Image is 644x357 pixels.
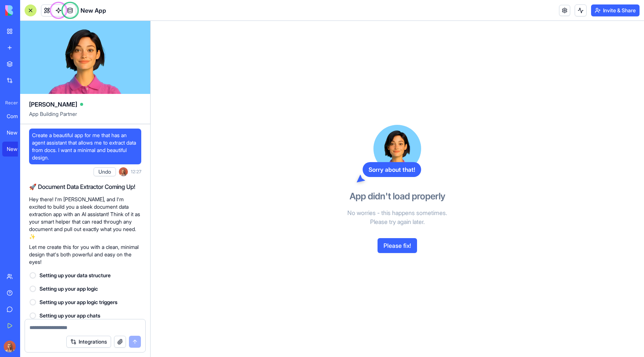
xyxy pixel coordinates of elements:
p: Hey there! I'm [PERSON_NAME], and I'm excited to build you a sleek document data extraction app w... [29,196,141,240]
a: Combat Coach [2,109,32,124]
div: New App [7,145,28,153]
span: New App [80,6,106,15]
a: New App [2,125,32,140]
span: Create a beautiful app for me that has an agent assistant that allows me to extract data from doc... [32,132,138,161]
span: Setting up your app chats [40,312,100,319]
img: logo [5,5,51,16]
p: No worries - this happens sometimes. Please try again later. [312,208,483,226]
button: Integrations [66,336,111,348]
span: Setting up your data structure [40,272,111,279]
button: Undo [94,167,116,176]
span: Setting up your app logic triggers [40,298,117,306]
h3: App didn't load properly [350,190,445,202]
p: Let me create this for you with a clean, minimal design that's both powerful and easy on the eyes! [29,243,141,266]
button: Invite & Share [591,4,640,16]
img: Marina_gj5dtt.jpg [119,167,128,176]
h2: 🚀 Document Data Extractor Coming Up! [29,182,141,191]
div: Combat Coach [7,113,28,120]
span: App Building Partner [29,110,141,124]
a: New App [2,142,32,157]
span: Setting up your app logic [40,285,98,293]
img: Marina_gj5dtt.jpg [4,341,16,353]
span: Recent [2,100,18,106]
div: New App [7,129,28,136]
span: [PERSON_NAME] [29,100,77,109]
button: Please fix! [378,238,417,253]
span: 12:27 [131,169,141,175]
div: Sorry about that! [363,162,421,177]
